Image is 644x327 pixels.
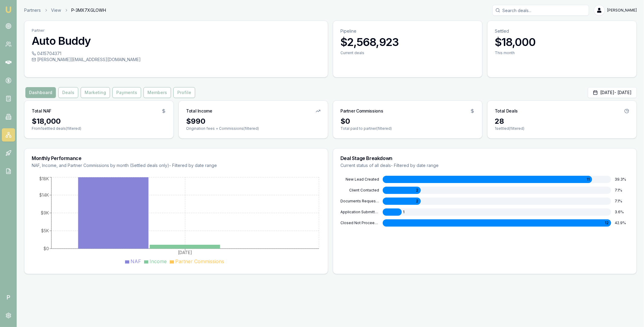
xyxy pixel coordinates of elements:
[615,188,629,193] div: 7.1 %
[32,51,320,57] div: 0415704371
[588,87,637,98] button: [DATE]- [DATE]
[340,126,475,131] p: Total paid to partner (filtered)
[340,36,475,48] h3: $2,568,923
[615,210,629,214] div: 3.6 %
[416,188,418,193] span: 2
[495,126,629,131] p: 1 settled (filtered)
[605,221,609,225] span: 12
[32,57,320,63] div: [PERSON_NAME][EMAIL_ADDRESS][DOMAIN_NAME]
[186,126,320,131] p: Origination fees + Commissions (filtered)
[81,87,110,98] button: Marketing
[173,87,195,98] button: Profile
[186,116,320,126] div: $990
[71,7,106,13] span: P-3MX7XGLOWH
[340,221,379,225] div: Closed Not Proceeding
[615,221,629,225] div: 42.9 %
[41,228,49,233] tspan: $5K
[340,116,475,126] div: $0
[186,108,212,114] h3: Total Income
[32,162,320,168] p: NAF, Income, and Partner Commissions by month (Settled deals only) - Filtered by date range
[43,246,49,251] tspan: $0
[39,176,49,181] tspan: $18K
[175,258,224,264] span: Partner Commissions
[5,6,12,13] img: emu-icon-u.png
[112,87,141,98] button: Payments
[340,162,629,168] p: Current status of all deals - Filtered by date range
[607,8,637,13] span: [PERSON_NAME]
[58,87,78,98] button: Deals
[24,7,106,13] nav: breadcrumb
[25,87,56,98] button: Dashboard
[143,87,171,98] button: Members
[130,258,141,264] span: NAF
[150,258,167,264] span: Income
[32,156,320,161] h3: Monthly Performance
[51,7,61,13] a: View
[2,291,15,304] span: P
[340,108,383,114] h3: Partner Commissions
[39,192,49,198] tspan: $14K
[178,250,192,255] tspan: [DATE]
[24,7,41,13] a: Partners
[32,35,320,47] h3: Auto Buddy
[32,126,166,131] p: From 1 settled deals (filtered)
[587,177,590,182] span: 11
[340,210,379,214] div: Application Submitted To Lender
[340,199,379,204] div: Documents Requested From Client
[340,156,629,161] h3: Deal Stage Breakdown
[32,108,51,114] h3: Total NAF
[403,210,404,214] span: 1
[615,177,629,182] div: 39.3 %
[32,28,320,33] p: Partner
[340,177,379,182] div: New Lead Created
[492,5,589,16] input: Search deals
[495,116,629,126] div: 28
[416,199,418,204] span: 2
[340,188,379,193] div: Client Contacted
[495,108,518,114] h3: Total Deals
[340,28,475,34] p: Pipeline
[32,116,166,126] div: $18,000
[495,36,629,48] h3: $18,000
[615,199,629,204] div: 7.1 %
[340,51,475,55] div: Current deals
[41,210,49,215] tspan: $9K
[495,28,629,34] p: Settled
[495,51,629,55] div: This month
